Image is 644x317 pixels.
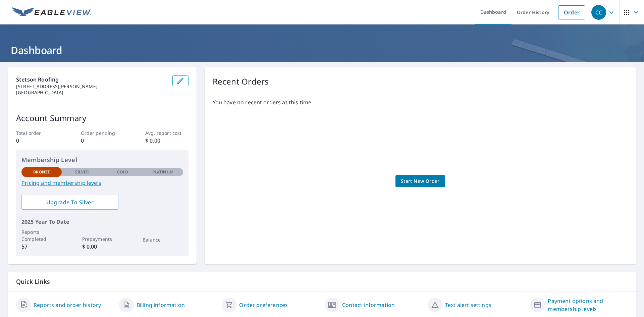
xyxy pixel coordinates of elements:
a: Contact information [342,301,395,309]
p: $ 0.00 [82,243,122,251]
p: Recent Orders [213,75,269,88]
a: Upgrade To Silver [21,195,118,210]
a: Order preferences [239,301,288,309]
p: $ 0.00 [145,137,188,145]
p: Quick Links [16,277,628,286]
p: Balance [143,236,183,243]
p: Prepayments [82,235,122,243]
div: CC [591,5,606,20]
p: Total order [16,129,59,137]
a: Pricing and membership levels [21,179,183,187]
a: Text alert settings [445,301,491,309]
a: Start New Order [395,175,445,188]
p: Order pending [81,129,124,137]
a: Reports and order history [34,301,101,309]
p: Avg. report cost [145,129,188,137]
p: 0 [81,137,124,145]
p: Silver [75,169,89,175]
img: EV Logo [12,7,91,17]
p: Stetson Roofing [16,75,167,84]
p: Platinum [152,169,173,175]
p: You have no recent orders at this time [213,98,628,106]
p: Account Summary [16,112,189,124]
p: Gold [117,169,128,175]
p: 0 [16,137,59,145]
span: Upgrade To Silver [27,199,113,206]
h1: Dashboard [8,43,636,57]
p: Membership Level [21,155,183,164]
p: [STREET_ADDRESS][PERSON_NAME] [16,84,167,90]
p: Reports Completed [21,228,62,243]
p: Bronze [33,169,50,175]
p: [GEOGRAPHIC_DATA] [16,90,167,96]
a: Order [558,5,585,19]
span: Start New Order [401,177,440,186]
p: 57 [21,243,62,251]
p: 2025 Year To Date [21,218,183,226]
a: Billing information [137,301,185,309]
a: Payment options and membership levels [548,297,628,313]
